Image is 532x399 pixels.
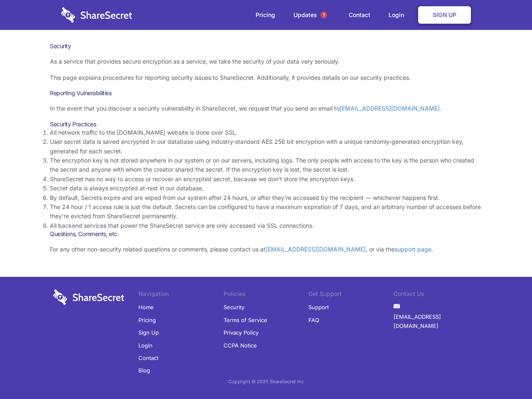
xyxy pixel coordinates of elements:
[50,104,482,113] p: In the event that you discover a security vulnerability in ShareSecret, we request that you send ...
[50,184,482,193] li: Secret data is always encrypted at-rest in our database.
[394,310,479,332] a: [EMAIL_ADDRESS][DOMAIN_NAME]
[50,175,482,184] li: ShareSecret has no way to access or recover an encrypted secret, because we don’t store the encry...
[50,57,482,66] p: As a service that provides secure encryption as a service, we take the security of your data very...
[50,73,482,82] p: This page explains procedures for reporting security issues to ShareSecret. Additionally, it prov...
[308,289,394,301] li: Get Support
[50,193,482,202] li: By default, Secrets expire and are wiped from our system after 24 hours, or after they’re accesse...
[224,301,244,313] a: Security
[308,314,319,326] a: FAQ
[138,326,159,339] a: Sign Up
[380,2,416,28] a: Login
[138,289,224,301] li: Navigation
[394,246,431,253] a: support page
[394,289,479,301] li: Contact Us
[138,314,156,326] a: Pricing
[50,156,482,175] li: The encryption key is not stored anywhere in our system or on our servers, including logs. The on...
[320,12,327,18] span: 1
[50,202,482,221] li: The 24 hour / 1 access rule is just the default. Secrets can be configured to have a maximum expi...
[50,230,482,238] h3: Questions, Comments, etc.
[138,339,153,352] a: Login
[224,314,267,326] a: Terms of Service
[266,246,366,253] a: [EMAIL_ADDRESS][DOMAIN_NAME]
[247,2,283,28] a: Pricing
[138,352,158,364] a: Contact
[138,301,154,313] a: Home
[50,89,482,97] h3: Reporting Vulnerabilities
[50,128,482,137] li: All network traffic to the [DOMAIN_NAME] website is done over SSL.
[53,289,124,305] img: logo-wordmark-white-trans-d4663122ce5f474addd5e946df7df03e33cb6a1c49d2221995e7729f52c070b2.svg
[418,6,471,24] a: Sign Up
[308,301,329,313] a: Support
[50,121,482,128] h3: Security Practices
[340,2,379,28] a: Contact
[224,289,309,301] li: Policies
[138,364,150,377] a: Blog
[61,7,132,23] img: logo-wordmark-white-trans-d4663122ce5f474addd5e946df7df03e33cb6a1c49d2221995e7729f52c070b2.svg
[50,245,482,254] p: For any other non-security related questions or comments, please contact us at , or via the .
[340,105,440,112] a: [EMAIL_ADDRESS][DOMAIN_NAME]
[50,42,482,50] h1: Security
[224,339,257,352] a: CCPA Notice
[224,326,259,339] a: Privacy Policy
[50,137,482,156] li: User secret data is saved encrypted in our database using industry-standard AES 256 bit encryptio...
[50,221,482,230] li: All backend services that power the ShareSecret service are only accessed via SSL connections.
